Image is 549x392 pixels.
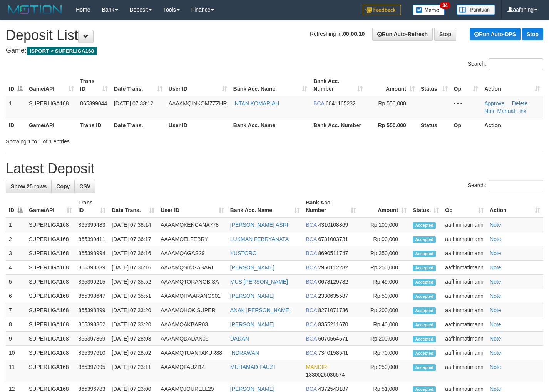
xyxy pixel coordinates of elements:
img: panduan.png [457,5,495,15]
span: Show 25 rows [11,183,47,189]
td: 10 [6,346,26,360]
td: Rp 250,000 [359,360,410,382]
td: SUPERLIGA168 [26,317,75,332]
th: Op: activate to sort column ascending [451,74,482,96]
td: AAAAMQELFEBRY [157,232,227,246]
td: 865398994 [75,246,109,261]
a: MUHAMAD FAUZI [230,364,275,370]
th: Date Trans.: activate to sort column ascending [111,74,166,96]
th: Bank Acc. Name [230,118,310,132]
span: Accepted [413,222,436,229]
td: AAAAMQDADAN09 [157,332,227,346]
span: Copy 6041165232 to clipboard [326,100,356,106]
a: Note [490,279,501,285]
a: Note [490,350,501,356]
td: 11 [6,360,26,382]
span: Copy 0678129782 to clipboard [318,279,348,285]
td: Rp 200,000 [359,332,410,346]
span: Accepted [413,279,436,286]
td: aafhinmatimann [442,360,487,382]
td: SUPERLIGA168 [26,360,75,382]
label: Search: [468,180,543,191]
td: aafhinmatimann [442,218,487,232]
span: Copy 2330635587 to clipboard [318,293,348,299]
td: SUPERLIGA168 [26,332,75,346]
input: Search: [489,180,543,191]
a: [PERSON_NAME] [230,264,274,271]
th: Op: activate to sort column ascending [442,196,487,218]
td: 4 [6,261,26,275]
td: 865398362 [75,317,109,332]
a: Note [490,264,501,271]
td: [DATE] 07:33:20 [109,303,157,317]
span: Copy 1330025036674 to clipboard [306,372,345,378]
th: Game/API: activate to sort column ascending [26,196,75,218]
a: Run Auto-DPS [470,28,521,40]
span: Accepted [413,236,436,243]
td: [DATE] 07:36:16 [109,261,157,275]
td: Rp 250,000 [359,261,410,275]
a: ANAK [PERSON_NAME] [230,307,291,313]
span: BCA [306,386,316,392]
a: Run Auto-Refresh [372,28,433,41]
span: Accepted [413,265,436,271]
a: [PERSON_NAME] [230,321,274,327]
span: BCA [306,236,316,242]
span: Accepted [413,350,436,357]
span: [DATE] 07:33:12 [114,100,153,106]
a: [PERSON_NAME] [230,293,274,299]
span: Copy 8355211670 to clipboard [318,321,348,327]
td: 865398899 [75,303,109,317]
th: Trans ID [77,118,111,132]
td: AAAAMQTUANTAKUR88 [157,346,227,360]
h4: Game: [6,47,543,55]
td: 9 [6,332,26,346]
td: AAAAMQHWARANG901 [157,289,227,303]
td: AAAAMQTORANGBISA [157,275,227,289]
a: Stop [434,28,456,41]
a: KUSTORO [230,250,257,256]
span: AAAAMQINKOMZZZHR [169,100,227,106]
th: Amount: activate to sort column ascending [359,196,410,218]
h1: Deposit List [6,28,543,43]
a: [PERSON_NAME] ASRI [230,222,288,228]
td: aafhinmatimann [442,275,487,289]
a: Note [490,336,501,342]
th: Trans ID: activate to sort column ascending [75,196,109,218]
span: Copy 4372543187 to clipboard [318,386,348,392]
td: 1 [6,218,26,232]
td: SUPERLIGA168 [26,303,75,317]
td: aafhinmatimann [442,346,487,360]
a: Manual Link [497,108,527,114]
th: User ID [166,118,230,132]
th: ID [6,118,26,132]
td: aafhinmatimann [442,317,487,332]
label: Search: [468,58,543,70]
th: Bank Acc. Name: activate to sort column ascending [227,196,303,218]
td: aafhinmatimann [442,232,487,246]
td: [DATE] 07:33:20 [109,317,157,332]
td: [DATE] 07:35:51 [109,289,157,303]
a: Copy [51,180,75,193]
th: Status: activate to sort column ascending [410,196,442,218]
td: 2 [6,232,26,246]
a: Note [490,307,501,313]
a: Note [490,236,501,242]
td: Rp 100,000 [359,218,410,232]
td: SUPERLIGA168 [26,96,77,118]
th: Bank Acc. Name: activate to sort column ascending [230,74,310,96]
td: AAAAMQSINGASARI [157,261,227,275]
th: Op [451,118,482,132]
td: Rp 49,000 [359,275,410,289]
td: [DATE] 07:28:03 [109,332,157,346]
a: Show 25 rows [6,180,52,193]
span: Accepted [413,293,436,300]
td: Rp 50,000 [359,289,410,303]
th: Game/API: activate to sort column ascending [26,74,77,96]
input: Search: [489,58,543,70]
td: aafhinmatimann [442,261,487,275]
td: 865397869 [75,332,109,346]
img: Feedback.jpg [363,5,401,15]
span: BCA [306,250,316,256]
td: [DATE] 07:36:17 [109,232,157,246]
